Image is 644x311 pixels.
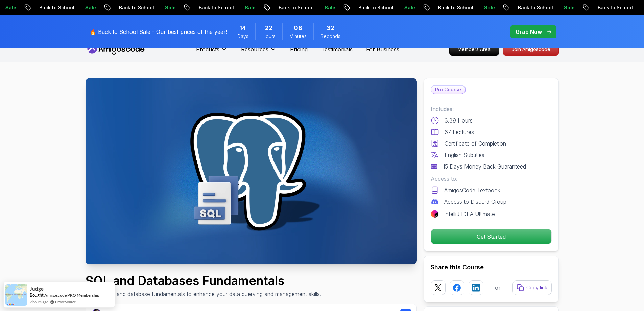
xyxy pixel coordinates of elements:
p: Back to School [64,4,110,11]
p: Sale [30,4,51,11]
a: Join Amigoscode [503,43,559,56]
span: 2 hours ago [30,299,48,305]
p: or [495,284,501,292]
p: Products [196,45,219,53]
p: 67 Lectures [445,128,474,136]
img: sql-and-db-fundamentals_thumbnail [86,78,417,264]
button: Resources [241,45,277,59]
h1: SQL and Databases Fundamentals [86,274,321,287]
a: For Business [366,45,399,53]
button: Products [196,45,228,59]
span: Hours [262,33,276,40]
p: Access to Discord Group [444,198,506,206]
p: 🔥 Back to School Sale - Our best prices of the year! [90,28,227,36]
p: Back to School [223,4,269,11]
span: Minutes [289,33,307,40]
span: Judge [30,286,44,292]
span: 8 Minutes [294,23,302,33]
p: Join Amigoscode [503,43,558,55]
p: Sale [429,4,450,11]
p: Sale [588,4,610,11]
a: Testimonials [321,45,353,53]
p: Sale [110,4,131,11]
p: Sale [508,4,530,11]
span: 32 Seconds [327,23,334,33]
p: Sale [189,4,211,11]
button: Copy link [512,280,552,295]
p: Back to School [542,4,588,11]
p: Get Started [431,229,551,244]
img: jetbrains logo [431,210,439,218]
span: 14 Days [239,23,246,33]
p: Certificate of Completion [445,139,506,148]
span: Bought [30,292,44,298]
p: Sale [269,4,291,11]
h2: Share this Course [431,263,552,272]
p: Back to School [303,4,349,11]
p: Members Area [450,43,499,55]
img: provesource social proof notification image [5,284,27,306]
p: Copy link [526,284,547,291]
p: IntelliJ IDEA Ultimate [444,210,495,218]
p: 3.39 Hours [445,116,473,125]
span: 22 Hours [265,23,272,33]
span: Seconds [320,33,340,40]
p: Back to School [383,4,429,11]
p: Resources [241,45,268,53]
a: Pricing [290,45,308,53]
a: ProveSource [55,299,76,305]
p: AmigosCode Textbook [444,186,500,194]
p: Pro Course [431,86,465,94]
p: Access to: [431,175,552,183]
p: 15 Days Money Back Guaranteed [443,162,526,171]
p: English Subtitles [445,151,484,159]
p: Back to School [143,4,189,11]
p: Grab Now [516,28,542,36]
p: Master SQL and database fundamentals to enhance your data querying and management skills. [86,290,321,298]
a: Members Area [449,43,499,56]
span: Days [237,33,248,40]
p: Back to School [462,4,508,11]
button: Get Started [431,229,552,244]
a: Amigoscode PRO Membership [44,293,99,298]
p: Includes: [431,105,552,113]
p: Sale [349,4,371,11]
